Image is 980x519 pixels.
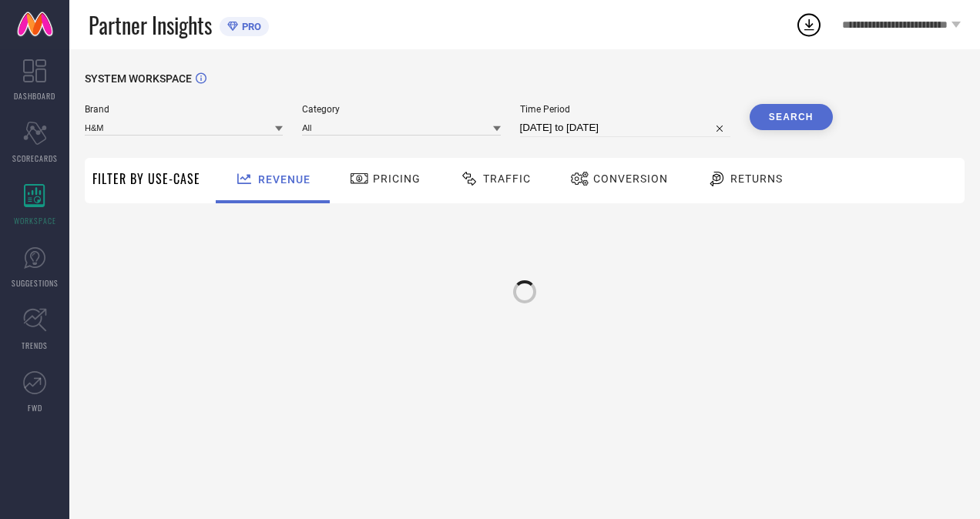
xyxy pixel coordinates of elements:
[750,104,833,130] button: Search
[85,104,283,115] span: Brand
[12,277,59,289] span: SUGGESTIONS
[89,9,212,41] span: Partner Insights
[795,11,823,39] div: Open download list
[28,402,42,414] span: FWD
[92,169,200,188] span: Filter By Use-Case
[373,172,421,185] span: Pricing
[302,104,500,115] span: Category
[258,173,310,186] span: Revenue
[593,172,668,185] span: Conversion
[520,104,730,115] span: Time Period
[14,215,56,226] span: WORKSPACE
[483,172,531,185] span: Traffic
[238,21,261,32] span: PRO
[14,90,55,102] span: DASHBOARD
[12,152,58,164] span: SCORECARDS
[730,172,783,185] span: Returns
[85,72,192,85] span: SYSTEM WORKSPACE
[22,340,48,351] span: TRENDS
[520,119,730,137] input: Select time period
